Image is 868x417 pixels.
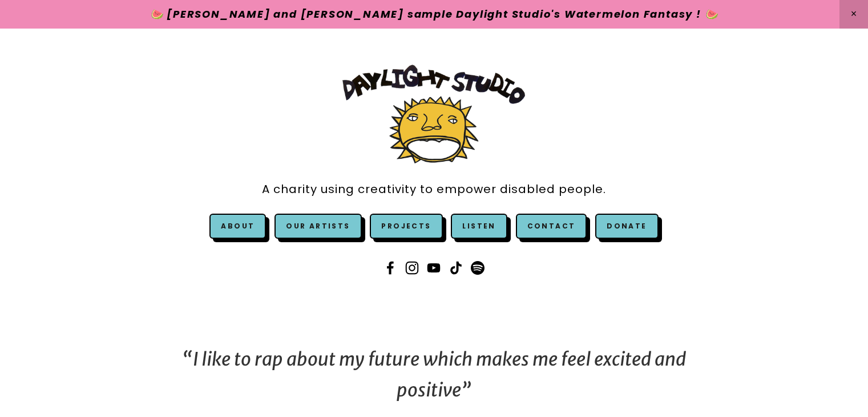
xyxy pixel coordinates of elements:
img: Daylight Studio [342,65,525,163]
blockquote: I like to rap about my future which makes me feel excited and positive [173,344,696,406]
a: Contact [516,214,587,239]
a: Listen [462,221,495,231]
a: Donate [595,214,658,239]
a: Projects [370,214,442,239]
a: A charity using creativity to empower disabled people. [262,177,606,202]
a: About [221,221,255,231]
span: “ [182,348,193,371]
a: Our Artists [274,214,361,239]
span: ” [461,379,471,402]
